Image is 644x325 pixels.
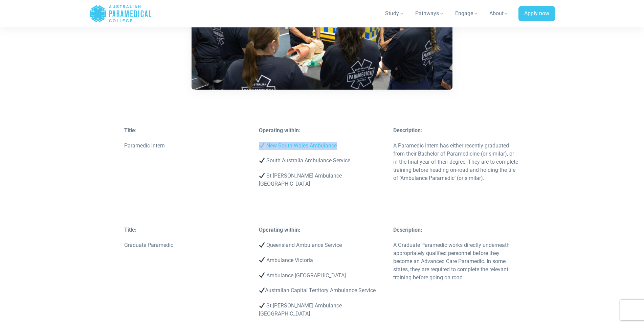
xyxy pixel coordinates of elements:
[259,241,385,249] p: Queensland Ambulance Service
[124,227,137,233] strong: Title:
[259,142,265,148] img: ✔
[393,142,520,182] p: A Paramedic Intern has either recently graduated from their Bachelor of Paramedicine (or similar)...
[381,4,408,23] a: Study
[393,241,520,282] p: A Graduate Paramedic works directly underneath appropriately qualified personnel before they beco...
[259,287,265,293] img: ✔
[124,142,251,150] p: Paramedic Intern
[124,127,137,134] strong: Title:
[124,241,251,249] p: Graduate Paramedic
[393,127,422,134] strong: Description:
[259,272,265,278] img: ✔
[259,172,385,188] p: St [PERSON_NAME] Ambulance [GEOGRAPHIC_DATA]
[259,302,385,318] p: St [PERSON_NAME] Ambulance [GEOGRAPHIC_DATA]
[259,257,265,262] img: ✔
[259,303,265,308] img: ✔
[259,173,265,178] img: ✔
[259,242,265,248] img: ✔
[259,157,385,165] p: South Australia Ambulance Service
[89,3,152,25] a: Australian Paramedical College
[393,227,422,233] strong: Description:
[259,227,301,233] strong: Operating within:
[259,272,385,280] p: Ambulance [GEOGRAPHIC_DATA]
[411,4,448,23] a: Pathways
[259,127,301,134] strong: Operating within:
[518,6,555,22] a: Apply now
[259,158,265,163] img: ✔
[259,256,385,264] p: Ambulance Victoria
[485,4,513,23] a: About
[451,4,483,23] a: Engage
[259,142,385,150] p: New South Wales Ambulance
[259,286,385,295] p: Australian Capital Territory Ambulance Service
